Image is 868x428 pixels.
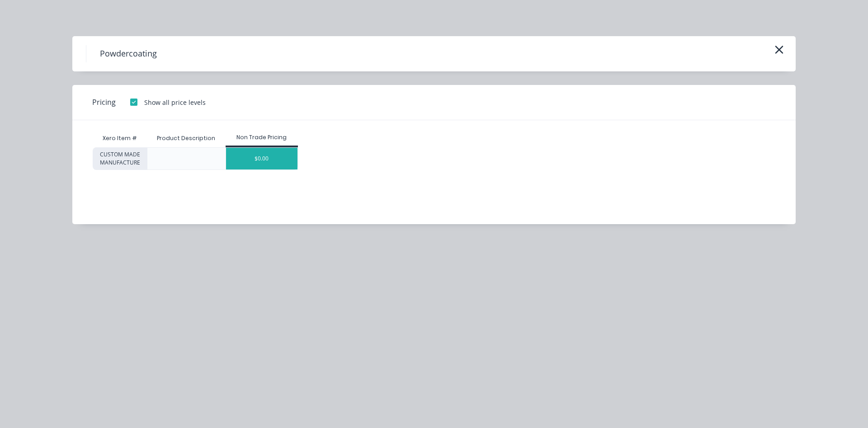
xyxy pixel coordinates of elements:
[144,98,206,107] div: Show all price levels
[226,133,298,141] div: Non Trade Pricing
[93,129,147,147] div: Xero Item #
[93,147,147,170] div: CUSTOM MADE MANUFACTURE
[86,45,170,62] h4: Powdercoating
[226,148,298,169] div: $0.00
[92,97,116,108] span: Pricing
[150,127,222,150] div: Product Description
